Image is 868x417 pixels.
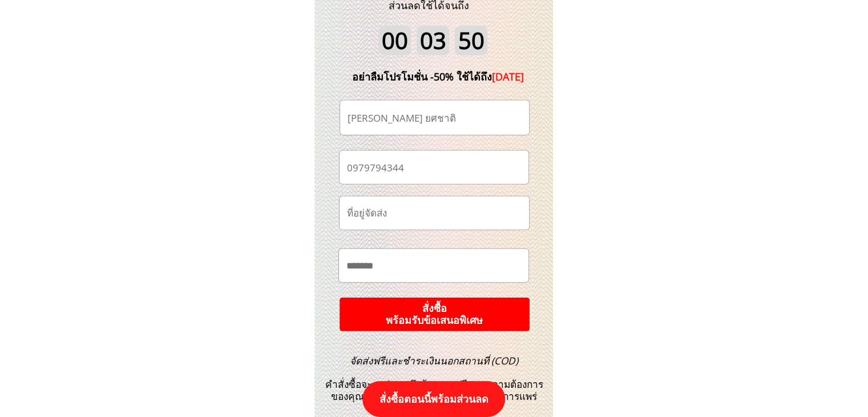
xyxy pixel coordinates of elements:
h3: คำสั่งซื้อจะถูกส่งตรงถึงบ้านคุณฟรีตามความต้องการของคุณในขณะที่ปิดมาตรฐานการป้องกันการแพร่ระบาด [318,355,550,415]
input: ที่อยู่จัดส่ง [344,197,524,230]
input: ชื่อ-นามสกุล [345,101,524,135]
p: สั่งซื้อ พร้อมรับข้อเสนอพิเศษ [340,298,530,331]
p: สั่งซื้อตอนนี้พร้อมส่วนลด [362,381,505,417]
input: เบอร์โทรศัพท์ [344,151,524,183]
div: อย่าลืมโปรโมชั่น -50% ใช้ได้ถึง [335,69,542,85]
span: จัดส่งฟรีและชำระเงินนอกสถานที่ (COD) [350,354,518,367]
span: [DATE] [492,70,524,83]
